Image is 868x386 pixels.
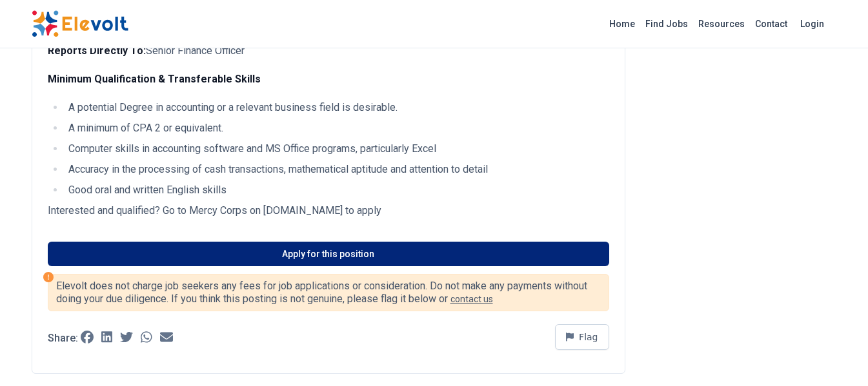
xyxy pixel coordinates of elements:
strong: Reports Directly To: [48,44,146,57]
img: Elevolt [32,10,128,37]
button: Flag [555,324,609,350]
li: Accuracy in the processing of cash transactions, mathematical aptitude and attention to detail [65,162,609,177]
li: Computer skills in accounting software and MS Office programs, particularly Excel [65,141,609,157]
a: Home [604,14,640,34]
a: Login [792,11,832,37]
p: Interested and qualified? Go to Mercy Corps on [DOMAIN_NAME] to apply [48,203,609,218]
a: Contact [750,14,792,34]
a: Find Jobs [640,14,693,34]
iframe: Chat Widget [803,324,868,386]
a: Resources [693,14,750,34]
a: Apply for this position [48,242,609,266]
li: Good oral and written English skills [65,182,609,198]
li: A minimum of CPA 2 or equivalent. [65,121,609,136]
p: Senior Finance Officer [48,43,609,59]
li: A potential Degree in accounting or a relevant business field is desirable. [65,100,609,115]
a: contact us [450,294,493,304]
p: Share: [48,333,78,343]
strong: Minimum Qualification & Transferable Skills [48,73,261,85]
p: Elevolt does not charge job seekers any fees for job applications or consideration. Do not make a... [56,280,601,305]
